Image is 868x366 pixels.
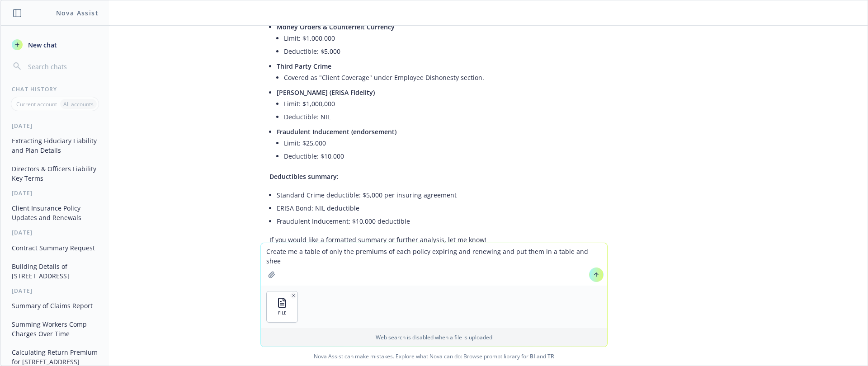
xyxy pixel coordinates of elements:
[277,202,536,215] li: ERISA Bond: NIL deductible
[277,23,395,31] span: Money Orders & Counterfeit Currency
[277,127,396,136] span: Fraudulent Inducement (endorsement)
[63,100,94,108] p: All accounts
[56,8,99,18] h1: Nova Assist
[277,188,536,202] li: Standard Crime deductible: $5,000 per insuring agreement
[284,45,536,58] li: Deductible: $5,000
[284,71,536,84] li: Covered as "Client Coverage" under Employee Dishonesty section.
[266,333,602,341] p: Web search is disabled when a file is uploaded
[8,298,102,313] button: Summary of Claims Report
[277,62,331,70] span: Third Party Crime
[8,133,102,158] button: Extracting Fiduciary Liability and Plan Details
[4,347,864,366] span: Nova Assist can make mistakes. Explore what Nova can do: Browse prompt library for and
[1,287,109,295] div: [DATE]
[8,37,102,53] button: New chat
[284,136,536,150] li: Limit: $25,000
[284,32,536,45] li: Limit: $1,000,000
[284,150,536,163] li: Deductible: $10,000
[269,235,536,244] p: If you would like a formatted summary or further analysis, let me know!
[26,40,57,50] span: New chat
[269,172,339,181] span: Deductibles summary:
[278,310,287,316] span: FILE
[261,243,607,286] textarea: Create me a table of only the premiums of each policy expiring and renewing and put them in a tab...
[8,240,102,255] button: Contract Summary Request
[530,352,535,360] a: BI
[547,352,554,360] a: TR
[267,291,297,322] button: FILE
[8,317,102,341] button: Summing Workers Comp Charges Over Time
[8,161,102,186] button: Directors & Officers Liability Key Terms
[277,215,536,228] li: Fraudulent Inducement: $10,000 deductible
[8,201,102,225] button: Client Insurance Policy Updates and Renewals
[26,60,98,73] input: Search chats
[16,100,57,108] p: Current account
[8,259,102,283] button: Building Details of [STREET_ADDRESS]
[1,229,109,236] div: [DATE]
[1,189,109,197] div: [DATE]
[284,110,536,123] li: Deductible: NIL
[1,85,109,93] div: Chat History
[277,88,375,97] span: [PERSON_NAME] (ERISA Fidelity)
[284,97,536,110] li: Limit: $1,000,000
[1,122,109,130] div: [DATE]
